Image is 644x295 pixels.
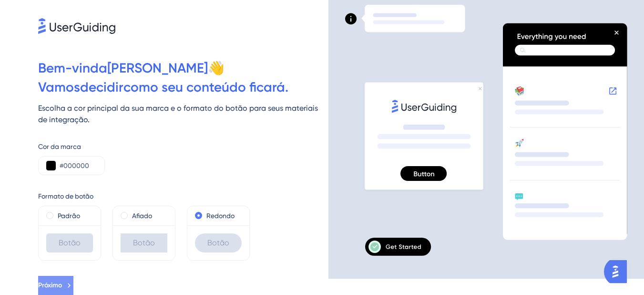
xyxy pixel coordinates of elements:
[38,281,62,289] font: Próximo
[38,143,81,150] font: Cor da marca
[107,60,208,76] font: [PERSON_NAME]
[604,257,633,286] iframe: Iniciador do Assistente de IA do UserGuiding
[38,276,73,295] button: Próximo
[207,238,229,247] font: Botão
[59,238,81,247] font: Botão
[38,192,93,200] font: Formato de botão
[123,79,288,95] font: como seu conteúdo ficará.
[38,79,80,95] font: Vamos
[58,212,80,220] font: Padrão
[38,104,318,124] font: Escolha a cor principal da sua marca e o formato do botão para seus materiais de integração.
[206,212,235,220] font: Redondo
[132,212,152,220] font: Afiado
[80,79,123,95] font: decidir
[38,60,107,76] font: Bem-vinda
[133,238,155,247] font: Botão
[208,60,225,76] font: 👋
